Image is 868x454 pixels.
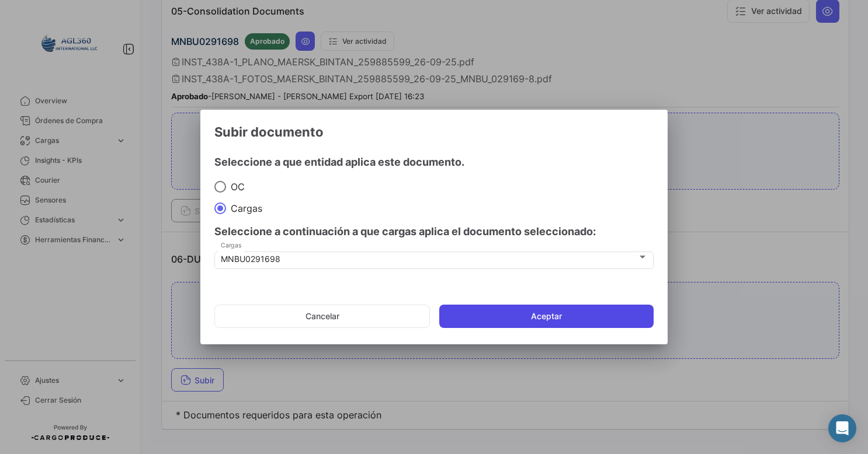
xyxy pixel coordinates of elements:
[214,223,654,240] h4: Seleccione a continuación a que cargas aplica el documento seleccionado:
[226,181,245,193] span: OC
[828,414,856,442] div: Abrir Intercom Messenger
[214,124,654,140] h3: Subir documento
[439,305,654,328] button: Aceptar
[214,305,430,328] button: Cancelar
[221,254,280,264] mat-select-trigger: MNBU0291698
[226,202,262,214] span: Cargas
[214,154,654,170] h4: Seleccione a que entidad aplica este documento.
